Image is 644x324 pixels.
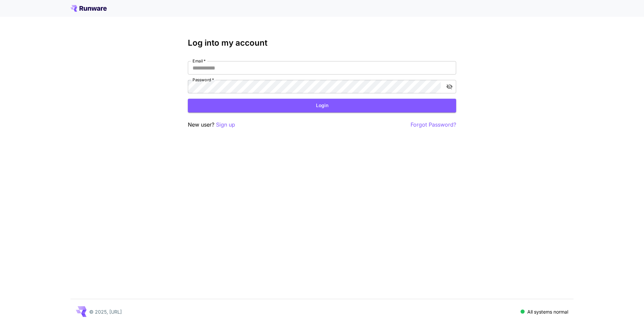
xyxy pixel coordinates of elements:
button: Forgot Password? [411,121,456,129]
label: Password [193,77,214,83]
p: © 2025, [URL] [89,308,122,315]
button: toggle password visibility [443,81,455,93]
p: New user? [188,121,235,129]
button: Login [188,99,456,112]
button: Sign up [216,121,235,129]
label: Email [193,58,206,64]
p: All systems normal [527,308,568,315]
h3: Log into my account [188,38,456,48]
